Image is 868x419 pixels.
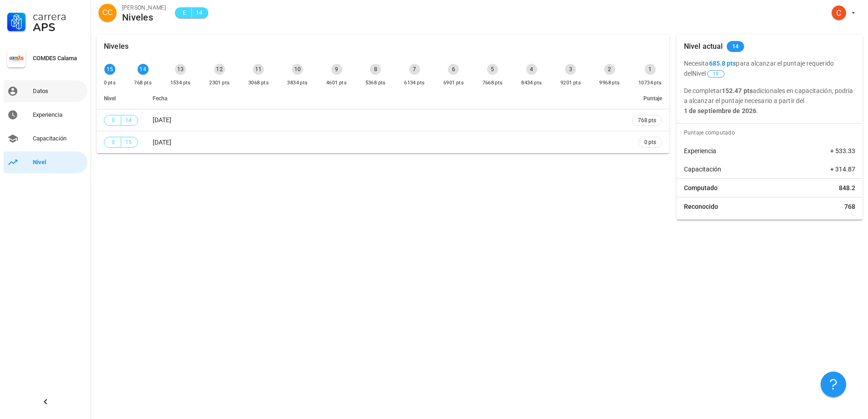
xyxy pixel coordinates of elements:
[214,64,225,75] div: 12
[98,4,117,22] div: avatar
[521,78,542,88] div: 8434 pts
[483,78,503,88] div: 7668 pts
[604,64,615,75] div: 2
[97,88,145,109] th: Nivel
[625,88,669,109] th: Puntaje
[4,151,87,173] a: Nivel
[153,116,171,124] span: [DATE]
[104,35,128,58] div: Niveles
[175,64,186,75] div: 13
[645,64,656,75] div: 1
[33,11,84,22] div: Carrera
[110,138,117,147] span: E
[643,95,662,102] span: Puntaje
[104,64,115,75] div: 15
[830,146,855,155] span: + 533.33
[644,138,656,147] span: 0 pts
[487,64,498,75] div: 5
[370,64,381,75] div: 8
[844,202,855,211] span: 768
[134,78,152,88] div: 768 pts
[33,88,84,95] div: Datos
[404,78,425,88] div: 6134 pts
[638,78,662,88] div: 10734 pts
[33,55,84,62] div: COMDES Calama
[709,60,736,67] b: 685.8 pts
[33,111,84,119] div: Experiencia
[684,58,855,78] p: Necesita para alcanzar el puntaje requerido del
[104,95,116,102] span: Nivel
[104,78,116,88] div: 0 pts
[331,64,342,75] div: 9
[253,64,264,75] div: 11
[365,78,386,88] div: 5368 pts
[4,80,87,102] a: Datos
[409,64,420,75] div: 7
[248,78,269,88] div: 3068 pts
[180,8,188,17] span: E
[4,104,87,126] a: Experiencia
[443,78,464,88] div: 6901 pts
[122,12,166,22] div: Niveles
[526,64,537,75] div: 4
[153,139,171,146] span: [DATE]
[33,159,84,166] div: Nivel
[292,64,303,75] div: 10
[839,183,855,192] span: 848.2
[287,78,308,88] div: 3834 pts
[125,116,132,125] span: 14
[125,138,132,147] span: 15
[195,8,203,17] span: 14
[684,35,723,58] div: Nivel actual
[448,64,459,75] div: 6
[684,107,756,114] b: 1 de septiembre de 2026
[33,22,84,33] div: APS
[832,5,846,20] div: avatar
[170,78,191,88] div: 1534 pts
[684,202,718,211] span: Reconocido
[684,146,716,155] span: Experiencia
[110,116,117,125] span: E
[209,78,230,88] div: 2301 pts
[565,64,576,75] div: 3
[713,71,719,77] span: 13
[684,183,718,192] span: Computado
[684,165,721,174] span: Capacitación
[138,64,149,75] div: 14
[684,86,855,116] p: De completar adicionales en capacitación, podría a alcanzar el puntaje necesario a partir del .
[638,116,656,125] span: 768 pts
[326,78,347,88] div: 4601 pts
[830,165,855,174] span: + 314.87
[122,3,166,12] div: [PERSON_NAME]
[722,87,753,94] b: 152.47 pts
[732,41,739,52] span: 14
[4,128,87,150] a: Capacitación
[599,78,620,88] div: 9968 pts
[33,135,84,142] div: Capacitación
[692,70,725,77] span: Nivel
[145,88,625,109] th: Fecha
[102,4,113,22] span: CC
[153,95,167,102] span: Fecha
[560,78,581,88] div: 9201 pts
[680,124,863,142] div: Puntaje computado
